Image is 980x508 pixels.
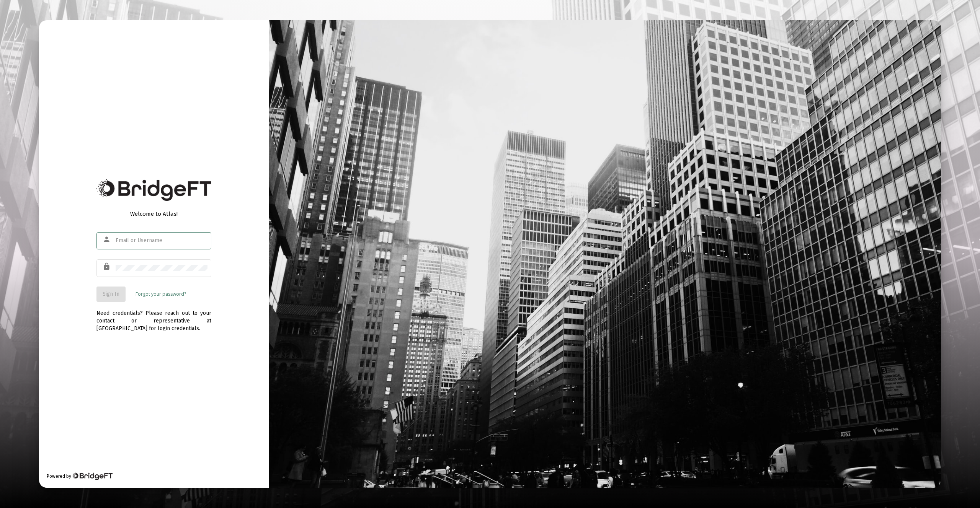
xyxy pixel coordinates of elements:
[96,302,211,332] div: Need credentials? Please reach out to your contact or representative at [GEOGRAPHIC_DATA] for log...
[116,238,207,244] input: Email or Username
[103,235,112,244] mat-icon: person
[96,210,211,218] div: Welcome to Atlas!
[96,179,211,201] img: Bridge Financial Technology Logo
[96,287,126,302] button: Sign In
[103,291,119,297] span: Sign In
[72,472,112,480] img: Bridge Financial Technology Logo
[103,262,112,271] mat-icon: lock
[136,290,186,298] a: Forgot your password?
[47,472,112,480] div: Powered by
